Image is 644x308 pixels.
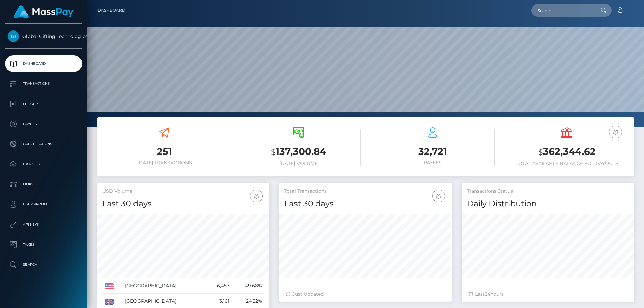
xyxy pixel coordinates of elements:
a: Taxes [5,236,82,253]
a: API Keys [5,216,82,233]
h6: Total Available Balance for Payouts [505,161,629,166]
a: Batches [5,156,82,173]
td: 6,457 [206,278,232,294]
h4: Last 30 days [284,198,446,210]
p: Taxes [8,240,79,250]
h3: 362,344.62 [505,145,629,159]
p: Ledger [8,99,79,109]
a: Cancellations [5,136,82,152]
img: Global Gifting Technologies Inc [8,30,19,42]
h6: [DATE] Volume [236,161,361,166]
a: Dashboard [98,3,125,17]
h4: Last 30 days [102,198,264,210]
h5: Total Transactions [284,188,446,195]
p: Batches [8,159,79,169]
p: Links [8,179,79,189]
a: User Profile [5,196,82,213]
p: Search [8,260,79,270]
h5: Transactions Status [467,188,629,195]
h5: USD Volume [102,188,264,195]
a: Dashboard [5,55,82,72]
small: $ [538,147,543,157]
img: GB.png [105,299,114,305]
input: Search... [531,4,594,17]
h3: 32,721 [371,145,495,158]
a: Search [5,256,82,273]
a: Transactions [5,75,82,92]
img: US.png [105,283,114,289]
img: MassPay Logo [14,5,73,18]
td: [GEOGRAPHIC_DATA] [123,278,206,294]
a: Ledger [5,96,82,112]
h4: Daily Distribution [467,198,629,210]
h6: Payees [371,160,495,166]
h3: 137,300.84 [236,145,361,159]
p: Cancellations [8,139,79,149]
span: Global Gifting Technologies Inc [5,33,82,39]
p: Payees [8,119,79,129]
div: Just Updated [286,291,445,298]
small: $ [271,147,276,157]
h6: [DATE] Transactions [102,160,226,166]
div: Last hours [469,291,627,298]
h3: 251 [102,145,226,158]
p: User Profile [8,199,79,209]
a: Links [5,176,82,193]
td: 49.68% [232,278,264,294]
span: 24 [485,291,490,297]
p: Transactions [8,79,79,89]
p: Dashboard [8,59,79,69]
p: API Keys [8,220,79,230]
a: Payees [5,116,82,132]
